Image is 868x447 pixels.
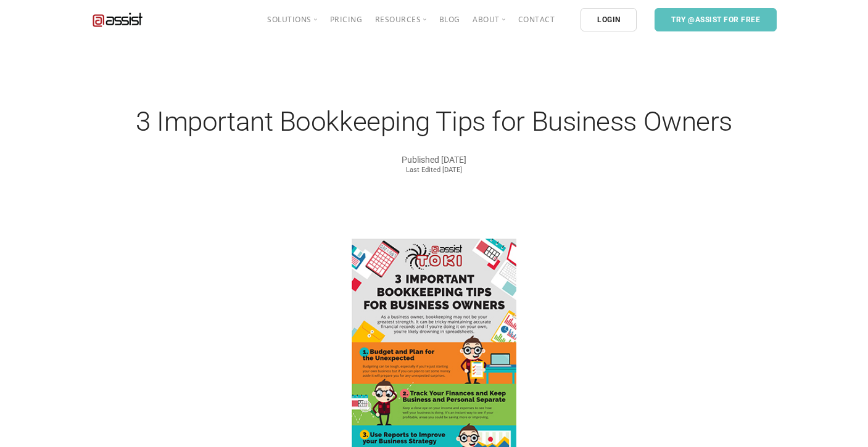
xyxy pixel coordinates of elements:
span: Resources [375,14,427,25]
span: About [473,14,505,25]
a: Try @Assist for Free [655,8,777,31]
a: Login [581,8,637,31]
span: Login [597,15,621,24]
p: Published [DATE] [92,155,777,174]
a: Blog [439,14,460,25]
span: Try @Assist for Free [671,15,760,24]
small: Last Edited [DATE] [406,166,462,174]
a: Contact [518,14,555,25]
img: logo [92,11,143,27]
span: Solutions [267,14,317,25]
h1: 3 Important Bookkeeping Tips for Business Owners [92,104,777,139]
a: Pricing [330,14,363,25]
